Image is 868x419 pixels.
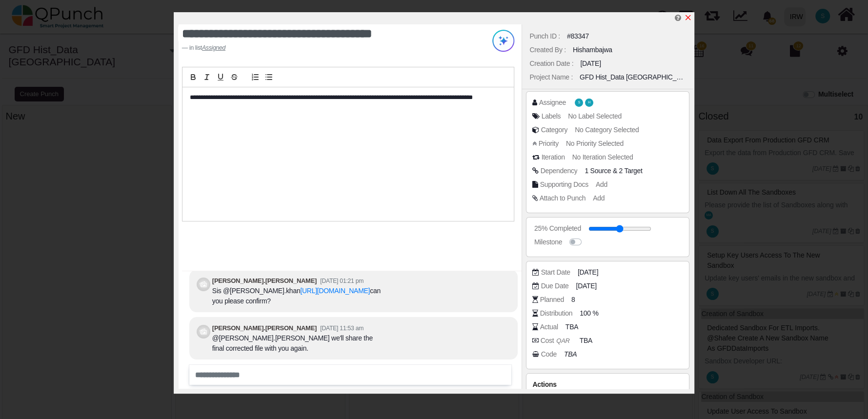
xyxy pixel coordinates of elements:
div: Assignee [539,98,566,108]
div: Labels [542,111,561,121]
span: H [588,101,590,104]
span: No Iteration Selected [572,153,633,161]
div: 25% Completed [534,223,581,234]
span: TBA [565,322,578,332]
span: 100 % [580,308,598,319]
div: Distribution [540,308,573,319]
div: [DATE] [580,59,601,69]
div: Supporting Docs [540,180,588,190]
div: Created By : [529,45,565,55]
div: Project Name : [529,72,573,82]
i: Help [674,14,681,21]
u: Assigned [202,44,225,51]
span: Hishambajwa [585,99,593,107]
div: GFD Hist_Data [GEOGRAPHIC_DATA] [580,72,686,82]
div: Iteration [542,152,565,162]
div: Start Date [541,267,570,278]
span: <div class="badge badge-secondary"> Review before Migration FS</div><div class="badge badge-secon... [619,167,643,175]
i: QAR [554,335,572,347]
div: Attach to Punch [540,193,586,203]
i: TBA [564,350,577,358]
a: [URL][DOMAIN_NAME] [300,287,370,295]
span: 8 [571,295,575,305]
cite: Source Title [202,44,225,51]
span: S [578,101,580,104]
div: #83347 [567,31,589,41]
span: [DATE] [578,267,598,278]
div: Code [541,349,557,359]
div: Sis @[PERSON_NAME].khan can you please confirm? [212,286,383,306]
b: [PERSON_NAME].[PERSON_NAME] [212,277,317,284]
small: [DATE] 11:53 am [320,325,363,332]
div: Cost [541,336,572,346]
span: Actions [532,380,556,388]
b: [PERSON_NAME].[PERSON_NAME] [212,324,317,332]
svg: x [684,14,692,21]
div: Hishambajwa [573,45,612,55]
a: x [684,14,692,22]
span: TBA [580,336,592,346]
span: Add [596,180,607,188]
small: [DATE] 01:21 pm [320,278,363,284]
span: No Priority Selected [566,140,624,147]
div: Punch ID : [529,31,560,41]
div: Milestone [534,237,562,247]
span: & [585,166,642,176]
span: Saleha.khan [575,99,583,107]
div: Category [541,125,568,135]
div: Planned [540,295,564,305]
span: <div class="badge badge-secondary"> Data validation post sandbox import FS</div> [585,167,611,175]
div: @[PERSON_NAME].[PERSON_NAME] we'll share the final corrected file with you again. [212,333,383,354]
div: Dependency [541,166,578,176]
span: No Label Selected [568,112,622,120]
img: Try writing with AI [492,30,514,52]
footer: in list [182,43,457,52]
div: Actual [540,322,558,332]
div: Creation Date : [529,59,573,69]
div: Priority [539,139,559,149]
span: No Category Selected [575,126,639,134]
div: Due Date [541,281,569,291]
span: Add [593,194,605,202]
span: [DATE] [576,281,597,291]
